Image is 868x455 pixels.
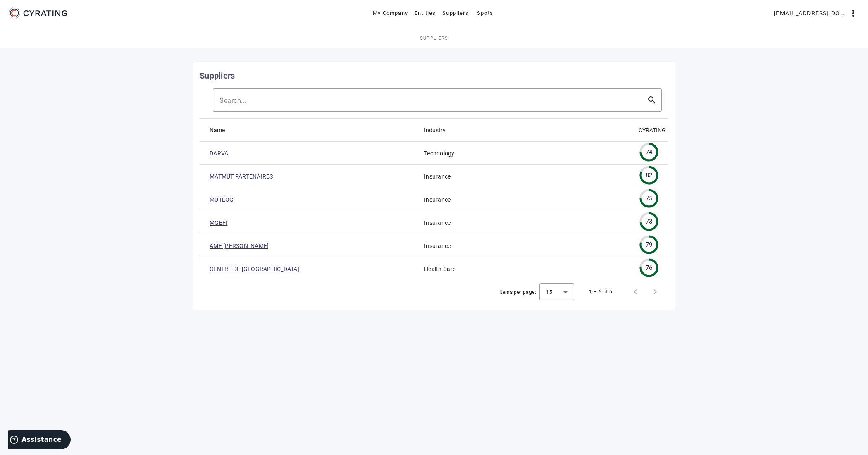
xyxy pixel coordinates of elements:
[472,6,498,21] button: Spots
[24,10,67,16] g: CYRATING
[639,126,666,135] div: CYRATING
[210,242,269,250] a: AMF [PERSON_NAME]
[646,172,653,179] tspan: 82
[210,149,228,157] a: DARVA
[848,8,858,18] mat-icon: more_vert
[200,69,235,82] mat-card-title: Suppliers
[210,126,225,135] div: Name
[439,6,472,21] button: Suppliers
[770,6,861,21] button: [EMAIL_ADDRESS][DOMAIN_NAME]
[417,165,632,188] mat-cell: Insurance
[373,7,408,20] span: My Company
[424,126,446,135] div: Industry
[219,97,247,105] mat-label: Search...
[442,7,468,20] span: Suppliers
[210,265,299,273] a: CENTRE DE [GEOGRAPHIC_DATA]
[645,282,665,302] button: Next page
[370,6,411,21] button: My Company
[424,126,453,135] div: Industry
[210,126,232,135] div: Name
[589,288,612,296] div: 1 – 6 of 6
[210,219,227,227] a: MGEFI
[646,264,653,272] tspan: 76
[210,195,234,204] a: MUTLOG
[639,126,673,135] div: CYRATING
[415,7,436,20] span: Entities
[646,241,653,248] tspan: 79
[499,288,536,296] div: Items per page:
[625,282,645,302] button: Previous page
[646,218,653,225] tspan: 73
[420,36,448,40] span: Suppliers
[642,95,662,105] mat-icon: search
[417,188,632,211] mat-cell: Insurance
[646,148,653,156] tspan: 74
[417,257,632,280] mat-cell: Health Care
[417,234,632,257] mat-cell: Insurance
[774,7,848,20] span: [EMAIL_ADDRESS][DOMAIN_NAME]
[646,195,653,202] tspan: 75
[417,211,632,234] mat-cell: Insurance
[411,6,439,21] button: Entities
[417,142,632,165] mat-cell: Technology
[477,7,493,20] span: Spots
[210,172,273,181] a: MATMUT PARTENAIRES
[8,430,71,451] iframe: Ouvre un widget dans lequel vous pouvez trouver plus d’informations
